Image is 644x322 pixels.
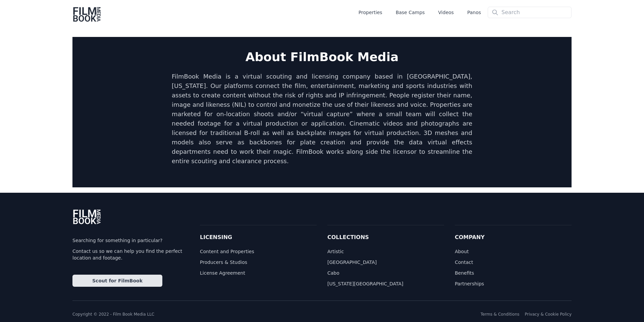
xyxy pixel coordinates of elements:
div: Licensing [200,233,317,241]
a: About [455,248,572,255]
a: Properties [359,9,382,16]
a: [US_STATE][GEOGRAPHIC_DATA] [327,280,444,287]
a: Benefits [455,270,572,276]
a: Collections [327,234,369,240]
a: Privacy & Cookie Policy [525,312,572,317]
p: Copyright © 2022 - Film Book Media LLC [72,312,317,317]
a: Contact us so we can help you find the perfect location and footage. [72,248,189,261]
a: Videos [438,9,454,16]
a: Partnerships [455,280,572,287]
input: Search [488,7,572,18]
span: Producers & Studios [200,259,317,266]
a: [GEOGRAPHIC_DATA] [327,259,444,266]
p: FilmBook Media is a virtual scouting and licensing company based in [GEOGRAPHIC_DATA], [US_STATE]... [172,72,472,166]
img: Film Book Media Logo [72,209,101,225]
a: Artistic [327,248,444,255]
a: Panos [467,9,481,16]
a: Content and Properties [200,248,317,255]
div: Company [455,233,572,241]
a: Terms & Conditions [481,312,520,317]
a: Searching for something in particular? [72,237,189,244]
h1: About FilmBook Media [80,50,563,64]
a: Cabo [327,270,444,276]
a: Contact [455,259,572,266]
img: Film Book Media Logo [72,6,101,22]
a: License Agreement [200,270,317,276]
a: Scout for FilmBook [72,275,162,287]
a: Base Camps [396,9,425,16]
